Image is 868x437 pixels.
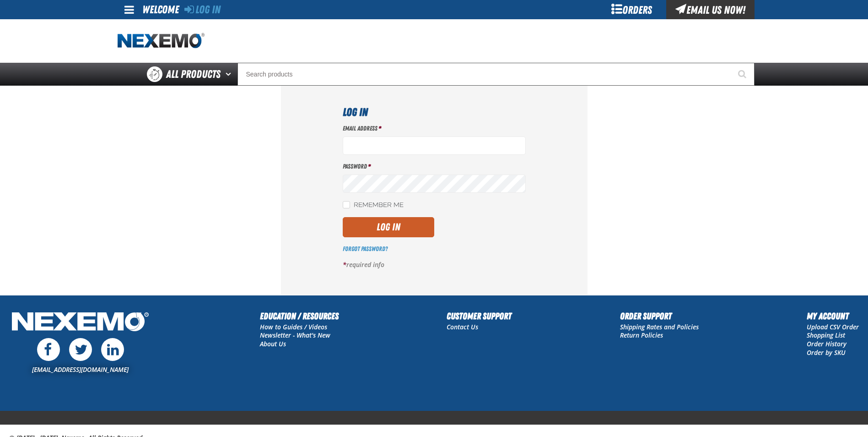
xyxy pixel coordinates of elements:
[32,365,129,374] a: [EMAIL_ADDRESS][DOMAIN_NAME]
[184,3,221,16] a: Log In
[118,33,205,49] a: Home
[9,309,151,336] img: Nexemo Logo
[732,63,755,86] button: Start Searching
[620,322,699,331] a: Shipping Rates and Policies
[260,339,286,348] a: About Us
[343,261,526,269] p: required info
[343,162,526,171] label: Password
[118,33,205,49] img: Nexemo logo
[343,201,350,208] input: Remember Me
[807,322,859,331] a: Upload CSV Order
[343,217,434,237] button: Log In
[343,201,404,210] label: Remember Me
[447,309,512,323] h2: Customer Support
[260,331,330,339] a: Newsletter - What's New
[620,309,699,323] h2: Order Support
[260,309,339,323] h2: Education / Resources
[807,339,846,348] a: Order History
[447,322,478,331] a: Contact Us
[260,322,327,331] a: How to Guides / Videos
[343,245,388,252] a: Forgot Password?
[807,331,845,339] a: Shopping List
[807,348,846,357] a: Order by SKU
[343,124,526,133] label: Email Address
[237,63,755,86] input: Search
[620,331,663,339] a: Return Policies
[343,104,526,120] h1: Log In
[222,63,237,86] button: Open All Products pages
[807,309,859,323] h2: My Account
[166,66,221,82] span: All Products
